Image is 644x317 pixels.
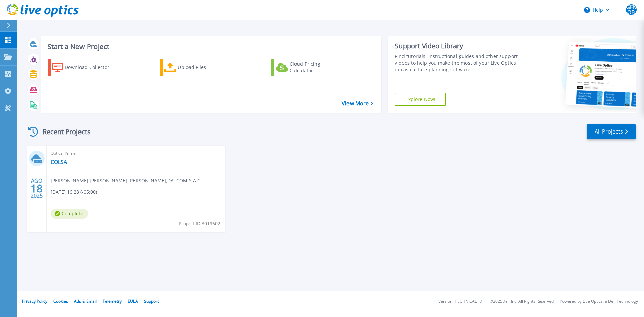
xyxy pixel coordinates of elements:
div: Upload Files [178,61,231,74]
li: Powered by Live Optics, a Dell Technology [560,299,638,304]
span: Complete [51,209,88,219]
span: Optical Prime [51,150,221,157]
a: Privacy Policy [22,298,47,304]
li: © 2025 Dell Inc. All Rights Reserved [490,299,554,304]
span: [DATE] 16:28 (-05:00) [51,188,97,196]
span: 18 [31,186,43,191]
div: Cloud Pricing Calculator [290,61,343,74]
a: View More [342,100,373,107]
div: Find tutorials, instructional guides and other support videos to help you make the most of your L... [395,53,521,73]
div: Support Video Library [395,42,521,50]
div: Download Collector [65,61,118,74]
a: Support [144,298,159,304]
li: Version: [TECHNICAL_ID] [438,299,484,304]
a: All Projects [587,124,636,139]
div: Recent Projects [26,123,100,140]
a: Upload Files [160,59,234,76]
a: Download Collector [48,59,122,76]
span: GFKOB [626,4,637,15]
span: [PERSON_NAME] [PERSON_NAME] [PERSON_NAME] , DATCOM S.A.C. [51,177,202,184]
a: COLSA [51,159,67,165]
a: EULA [128,298,138,304]
h3: Start a New Project [48,43,373,50]
a: Explore Now! [395,93,446,106]
a: Cloud Pricing Calculator [271,59,346,76]
a: Telemetry [103,298,122,304]
a: Cookies [53,298,68,304]
a: Ads & Email [74,298,97,304]
span: Project ID: 3019602 [179,220,220,227]
div: AGO 2025 [30,176,43,201]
